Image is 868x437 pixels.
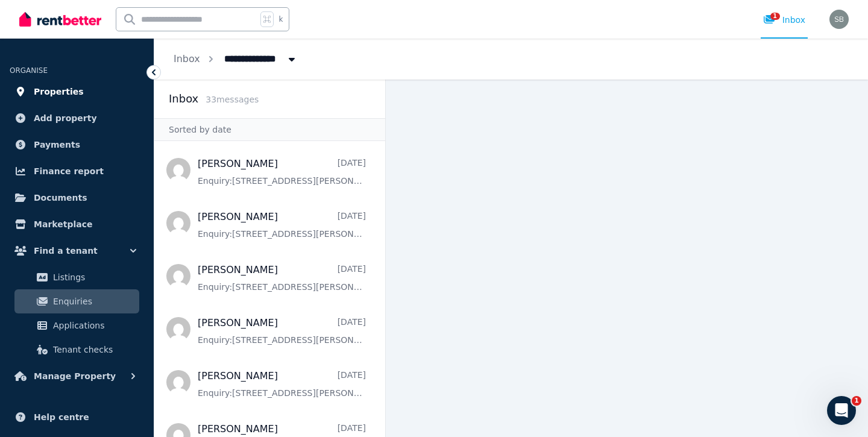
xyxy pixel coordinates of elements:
button: Manage Property [10,364,144,388]
a: Marketplace [10,212,144,236]
h2: Inbox [169,90,198,107]
span: Tenant checks [53,342,134,357]
nav: Message list [154,141,385,437]
a: [PERSON_NAME][DATE]Enquiry:[STREET_ADDRESS][PERSON_NAME]. [198,210,366,240]
a: [PERSON_NAME][DATE]Enquiry:[STREET_ADDRESS][PERSON_NAME]. [198,263,366,293]
span: Documents [34,190,87,205]
div: Sorted by date [154,118,385,141]
span: ORGANISE [10,66,48,75]
nav: Breadcrumb [154,39,317,80]
span: Add property [34,111,97,125]
a: Finance report [10,159,144,183]
a: Properties [10,80,144,104]
button: Find a tenant [10,239,144,263]
img: Samuel Byrd [829,10,849,29]
a: Listings [14,265,139,289]
span: Marketplace [34,217,92,231]
span: Properties [34,84,84,99]
a: Documents [10,186,144,210]
div: Inbox [763,14,805,26]
a: [PERSON_NAME][DATE]Enquiry:[STREET_ADDRESS][PERSON_NAME]. [198,157,366,187]
span: Find a tenant [34,244,98,258]
span: Enquiries [53,294,134,309]
a: [PERSON_NAME][DATE]Enquiry:[STREET_ADDRESS][PERSON_NAME]. [198,369,366,399]
a: Inbox [174,53,200,64]
a: Help centre [10,405,144,429]
img: RentBetter [19,10,101,28]
span: 1 [852,396,861,406]
span: Manage Property [34,369,116,383]
iframe: Intercom live chat [827,396,856,425]
a: Applications [14,313,139,338]
span: Applications [53,318,134,333]
span: Help centre [34,410,89,424]
span: k [278,14,283,24]
span: Finance report [34,164,104,178]
span: Listings [53,270,134,285]
span: Payments [34,137,80,152]
a: [PERSON_NAME][DATE]Enquiry:[STREET_ADDRESS][PERSON_NAME]. [198,316,366,346]
a: Tenant checks [14,338,139,362]
span: 33 message s [206,95,259,104]
a: Payments [10,133,144,157]
span: 1 [770,13,780,20]
a: Enquiries [14,289,139,313]
a: Add property [10,106,144,130]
